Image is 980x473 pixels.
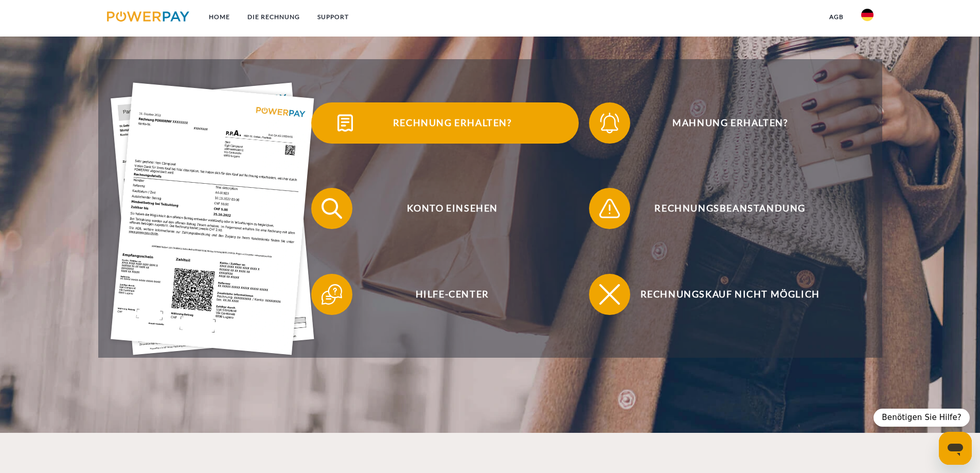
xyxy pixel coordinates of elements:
img: single_invoice_powerpay_de.jpg [111,83,314,355]
span: Rechnungsbeanstandung [604,188,856,229]
img: de [861,9,874,21]
img: qb_help.svg [319,282,345,307]
img: qb_search.svg [319,196,345,221]
span: Rechnung erhalten? [326,102,578,144]
iframe: Schaltfläche zum Öffnen des Messaging-Fensters; Konversation läuft [939,432,972,465]
img: qb_bell.svg [597,110,622,136]
a: agb [821,8,852,26]
a: DIE RECHNUNG [239,8,309,26]
img: qb_close.svg [597,282,622,307]
img: qb_warning.svg [597,196,622,221]
span: Hilfe-Center [326,274,578,315]
img: logo-powerpay.svg [107,11,190,22]
div: Benötigen Sie Hilfe? [874,409,970,427]
a: SUPPORT [309,8,358,26]
span: Konto einsehen [326,188,578,229]
button: Rechnung erhalten? [311,102,579,144]
img: qb_bill.svg [332,110,358,136]
button: Hilfe-Center [311,274,579,315]
a: Home [200,8,239,26]
span: Rechnungskauf nicht möglich [604,274,856,315]
button: Mahnung erhalten? [589,102,857,144]
button: Rechnungsbeanstandung [589,188,857,229]
button: Rechnungskauf nicht möglich [589,274,857,315]
span: Mahnung erhalten? [604,102,856,144]
button: Konto einsehen [311,188,579,229]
